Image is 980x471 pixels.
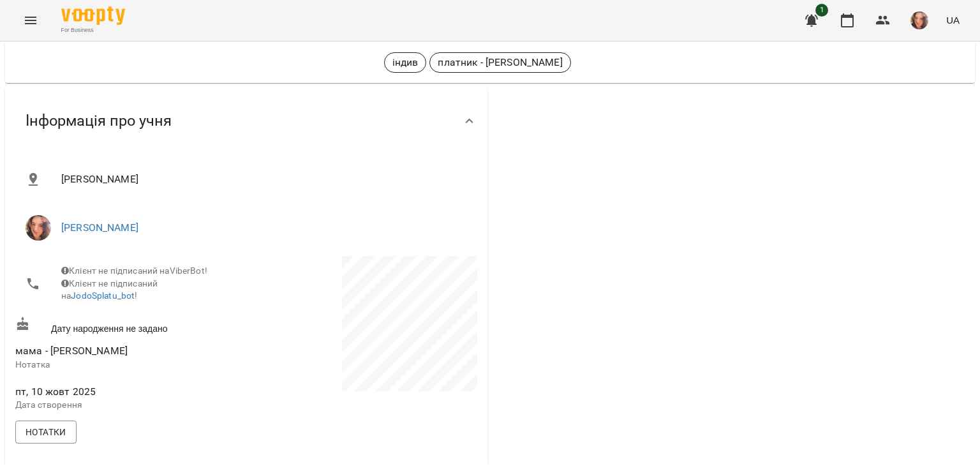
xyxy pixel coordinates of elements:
span: For Business [61,26,125,34]
span: Інформація про учня [26,111,172,131]
span: Клієнт не підписаний на ! [61,278,158,301]
p: індив [392,55,419,70]
span: мама - [PERSON_NAME] [15,345,128,357]
img: Яна Гончар [26,215,51,241]
span: пт, 10 жовт 2025 [15,384,244,400]
span: Нотатки [26,424,66,440]
div: Інформація про учня [5,88,487,154]
button: Menu [15,5,46,36]
p: платник - [PERSON_NAME] [438,55,562,70]
div: індив [384,52,427,73]
span: UA [946,13,960,27]
span: 1 [815,4,828,17]
span: [PERSON_NAME] [61,172,467,187]
button: UA [941,8,965,32]
img: Voopty Logo [61,6,125,25]
div: платник - [PERSON_NAME] [429,52,570,73]
a: JodoSplatu_bot [71,290,135,301]
img: cfe422caa3e058dc8b0c651b3371aa37.jpeg [910,11,928,29]
p: Нотатка [15,359,244,371]
span: Клієнт не підписаний на ViberBot! [61,265,207,276]
div: Дату народження не задано [13,314,246,338]
a: [PERSON_NAME] [61,221,138,234]
button: Нотатки [15,421,77,444]
p: Дата створення [15,399,244,412]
